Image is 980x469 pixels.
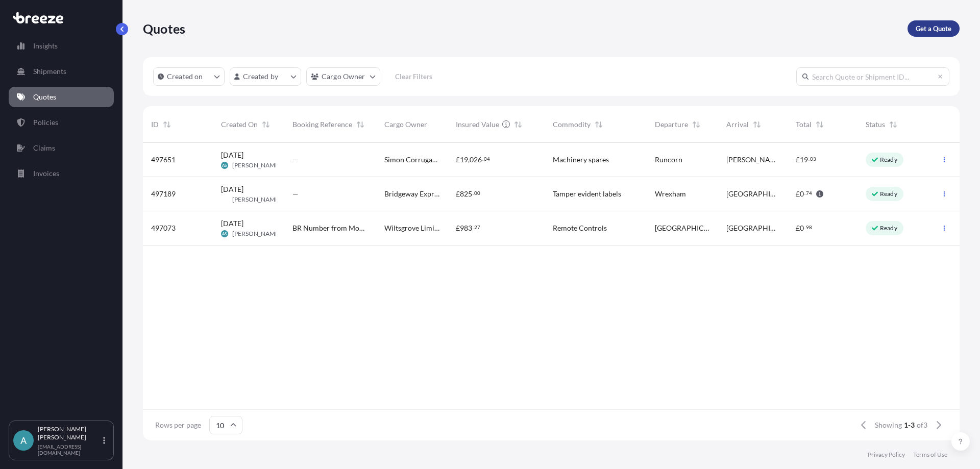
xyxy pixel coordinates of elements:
p: Created by [243,71,279,82]
button: Sort [887,118,899,131]
span: Runcorn [655,155,682,165]
span: [DATE] [221,150,243,160]
button: cargoOwner Filter options [306,67,380,86]
p: Cargo Owner [322,71,365,82]
span: Total [796,119,812,130]
span: Booking Reference [292,119,352,130]
span: [PERSON_NAME][GEOGRAPHIC_DATA] [726,155,780,165]
button: Sort [260,118,272,131]
span: [PERSON_NAME] [232,161,281,169]
span: . [804,191,805,195]
span: £ [456,156,460,163]
span: £ [456,225,460,232]
p: Ready [880,156,897,164]
span: Tamper evident labels [553,189,621,199]
p: Created on [167,71,203,82]
span: 1-3 [904,420,915,430]
button: Sort [512,118,524,131]
p: Policies [33,117,58,128]
span: Arrival [726,119,749,130]
span: Machinery spares [553,155,609,165]
span: AS [222,229,227,239]
a: Policies [9,112,114,133]
span: 74 [806,191,812,195]
span: 27 [474,226,480,229]
span: Wrexham [655,189,686,199]
span: 98 [806,226,812,229]
span: [GEOGRAPHIC_DATA] [726,223,780,233]
button: Clear Filters [385,68,443,85]
span: of 3 [917,420,927,430]
p: Shipments [33,66,66,77]
span: 026 [470,156,482,163]
a: Get a Quote [908,20,960,37]
span: . [808,157,810,161]
span: Commodity [553,119,591,130]
p: Quotes [33,92,56,102]
span: 0 [800,225,804,232]
span: [DATE] [221,184,243,194]
span: FD [222,194,227,205]
span: Bridgeway Express Parcels Ltd [384,189,439,199]
span: 983 [460,225,472,232]
a: Privacy Policy [868,451,905,459]
p: Ready [880,224,897,232]
span: 19 [800,156,808,163]
a: Shipments [9,61,114,82]
span: Departure [655,119,688,130]
span: 0 [800,190,804,198]
span: 497651 [151,155,176,165]
span: [GEOGRAPHIC_DATA] [726,189,780,199]
span: ID [151,119,159,130]
button: Sort [751,118,763,131]
button: Sort [593,118,605,131]
span: 04 [484,157,490,161]
span: . [804,226,805,229]
span: A [20,435,27,446]
span: Status [866,119,885,130]
a: Claims [9,138,114,158]
button: Sort [354,118,366,131]
span: Wiltsgrove Limited [384,223,439,233]
span: Showing [875,420,902,430]
span: £ [796,156,800,163]
span: BR Number from Modal [292,223,368,233]
span: [DATE] [221,218,243,229]
span: 03 [810,157,816,161]
a: Quotes [9,87,114,107]
button: createdBy Filter options [230,67,301,86]
span: [PERSON_NAME] [232,195,281,204]
button: Sort [161,118,173,131]
span: £ [456,190,460,198]
span: Created On [221,119,258,130]
a: Terms of Use [913,451,947,459]
p: Ready [880,190,897,198]
a: Insights [9,36,114,56]
p: [EMAIL_ADDRESS][DOMAIN_NAME] [38,443,101,456]
span: 00 [474,191,480,195]
input: Search Quote or Shipment ID... [796,67,949,86]
button: Sort [814,118,826,131]
p: [PERSON_NAME] [PERSON_NAME] [38,425,101,441]
span: 825 [460,190,472,198]
span: 19 [460,156,468,163]
p: Insights [33,41,58,51]
p: Clear Filters [395,71,432,82]
span: £ [796,225,800,232]
span: — [292,189,299,199]
button: createdOn Filter options [153,67,225,86]
span: AS [222,160,227,170]
span: . [473,191,474,195]
span: Insured Value [456,119,499,130]
p: Get a Quote [916,23,951,34]
span: [GEOGRAPHIC_DATA] [655,223,710,233]
span: 497073 [151,223,176,233]
span: . [482,157,483,161]
span: £ [796,190,800,198]
span: Remote Controls [553,223,607,233]
span: , [468,156,470,163]
p: Claims [33,143,55,153]
span: — [292,155,299,165]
